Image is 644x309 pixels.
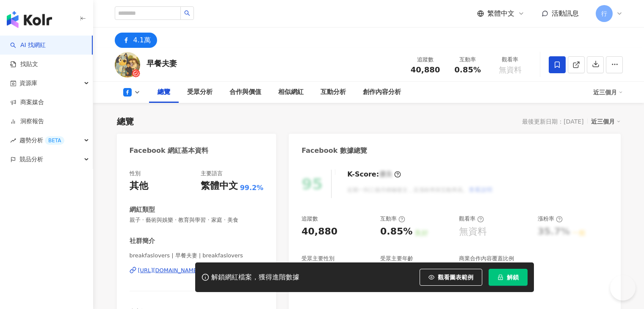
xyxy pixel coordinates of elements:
span: 繁體中文 [487,9,514,18]
a: 找貼文 [10,60,38,69]
div: 主要語言 [201,170,223,177]
span: 親子 · 藝術與娛樂 · 教育與學習 · 家庭 · 美食 [130,216,264,224]
span: 行 [601,9,607,18]
span: 99.2% [240,183,264,193]
div: 總覽 [117,116,134,127]
div: 創作內容分析 [363,87,401,97]
div: 追蹤數 [301,215,318,223]
img: KOL Avatar [115,52,140,77]
div: 相似網紅 [278,87,304,97]
div: 互動率 [452,55,484,64]
div: 商業合作內容覆蓋比例 [459,255,514,262]
div: 受眾分析 [187,87,213,97]
span: breakfaslovers | 早餐夫妻 | breakfaslovers [130,252,264,259]
div: 互動分析 [321,87,346,97]
span: 40,880 [411,65,440,74]
div: 0.85% [380,225,412,238]
div: 受眾主要年齡 [380,255,413,262]
div: 互動率 [380,215,405,223]
a: 商案媒合 [10,98,44,107]
div: 受眾主要性別 [301,255,334,262]
a: 洞察報告 [10,117,44,126]
span: 無資料 [499,66,522,74]
div: Facebook 網紅基本資料 [130,146,209,155]
span: search [184,10,190,16]
span: rise [10,138,16,143]
div: 漲粉率 [538,215,563,223]
div: 繁體中文 [201,179,238,193]
div: 觀看率 [459,215,484,223]
span: 0.85% [454,66,481,74]
div: 無資料 [459,225,487,238]
a: searchAI 找網紅 [10,41,46,50]
div: 追蹤數 [409,55,442,64]
div: 解鎖網紅檔案，獲得進階數據 [211,273,299,282]
div: 其他 [130,179,148,193]
span: 資源庫 [19,74,37,93]
span: lock [498,274,503,280]
div: 最後更新日期：[DATE] [522,118,583,125]
div: Facebook 數據總覽 [301,146,367,155]
img: logo [7,11,52,28]
div: 近三個月 [591,116,621,127]
div: K-Score : [347,170,401,179]
span: 解鎖 [507,274,519,281]
div: 近三個月 [593,86,623,99]
div: 總覽 [158,87,170,97]
span: 活動訊息 [552,9,579,17]
button: 解鎖 [489,269,528,286]
span: 競品分析 [19,150,43,169]
div: 早餐夫妻 [146,58,177,69]
div: 網紅類型 [130,205,155,214]
div: 性別 [130,170,141,177]
div: 40,880 [301,225,337,238]
span: 趨勢分析 [19,131,64,150]
div: BETA [45,136,64,145]
div: 4.1萬 [133,34,151,46]
div: 合作與價值 [229,87,261,97]
div: 社群簡介 [130,237,155,246]
span: 觀看圖表範例 [438,274,473,281]
div: 觀看率 [494,55,526,64]
button: 觀看圖表範例 [420,269,482,286]
button: 4.1萬 [115,33,157,48]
